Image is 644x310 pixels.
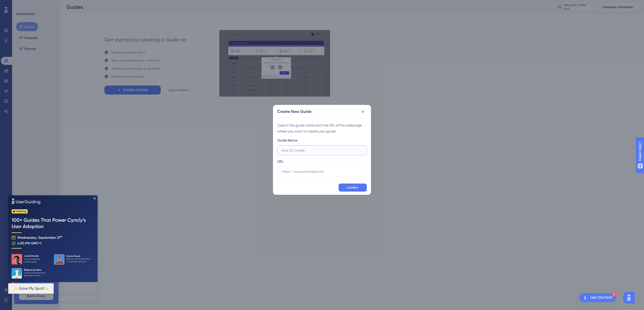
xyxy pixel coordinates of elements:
[277,109,311,115] h2: Create New Guide
[277,122,367,134] div: Type in the guide name and the URL of the webpage, where you want to create your guide.
[277,158,284,164] div: URL
[579,293,616,302] div: Open Get Started! checklist, remaining modules: 2
[347,186,358,190] span: Confirm
[623,290,638,305] iframe: UserGuiding AI Assistant Launcher
[582,295,588,301] img: launcher-image-alternative-text
[86,2,88,4] div: Close Preview
[281,169,363,174] input: https://www.example.com
[277,137,297,143] div: Guide Name
[612,292,616,296] div: 2
[12,1,31,7] span: Need Help?
[590,295,612,300] div: Get Started!
[281,148,363,153] input: How to Create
